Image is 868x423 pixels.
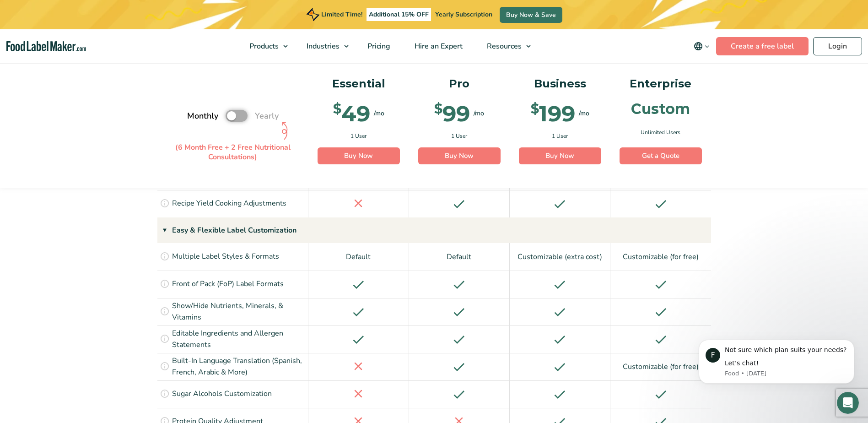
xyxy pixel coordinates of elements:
div: 199 [531,103,575,125]
span: /mo [374,109,384,119]
span: Resources [484,41,523,51]
span: 1 User [350,132,367,140]
p: Pro [418,75,501,92]
a: Pricing [356,29,400,63]
span: /mo [474,109,484,119]
span: Limited Time! [321,10,362,19]
div: Customizable (for free) [610,353,711,380]
span: /mo [579,109,589,119]
span: Pricing [365,41,391,51]
div: Default [409,243,510,271]
span: 1 User [552,132,568,140]
a: Buy Now [318,147,400,165]
span: $ [333,103,341,116]
span: Additional 15% OFF [367,8,431,21]
span: Monthly [187,110,218,122]
iframe: Intercom notifications message [685,326,868,398]
div: Customizable (extra cost) [510,243,610,271]
p: Show/Hide Nutrients, Minerals, & Vitamins [172,300,306,324]
label: Toggle [226,110,248,122]
div: Easy & Flexible Label Customization [157,217,711,243]
span: Yearly [255,110,279,122]
iframe: Intercom live chat [837,392,859,414]
a: Products [237,29,292,63]
p: Editable Ingredients and Allergen Statements [172,328,306,351]
p: Multiple Label Styles & Formats [172,251,279,263]
span: $ [531,103,539,116]
p: Recipe Yield Cooking Adjustments [172,198,286,210]
span: Unlimited Users [641,128,680,136]
div: Default [308,243,409,271]
span: Industries [304,41,340,51]
a: Buy Now [418,147,501,165]
p: Business [519,75,601,92]
a: Buy Now & Save [500,7,562,23]
p: Sugar Alcohols Customization [172,388,272,400]
a: Get a Quote [620,147,702,165]
a: Industries [295,29,353,63]
div: Custom [631,102,690,116]
p: Built-In Language Translation (Spanish, French, Arabic & More) [172,355,306,379]
div: 49 [333,103,370,125]
p: Essential [318,75,400,92]
span: $ [434,103,442,116]
a: Resources [475,29,535,63]
p: (6 Month Free + 2 Free Nutritional Consultations) [164,117,302,162]
a: Login [813,37,862,55]
a: Hire an Expert [403,29,473,63]
span: Products [247,41,280,51]
div: 99 [434,103,470,125]
div: Customizable (for free) [610,243,711,271]
p: Enterprise [620,75,702,92]
p: Front of Pack (FoP) Label Formats [172,278,284,290]
a: Buy Now [519,147,601,165]
span: Yearly Subscription [435,10,492,19]
span: Hire an Expert [412,41,464,51]
span: 1 User [451,132,467,140]
a: Create a free label [716,37,809,55]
